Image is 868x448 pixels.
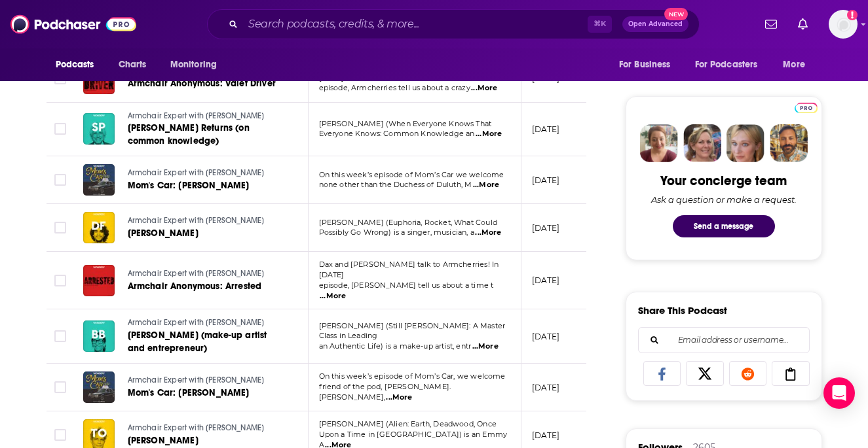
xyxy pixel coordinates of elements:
span: [PERSON_NAME] (When Everyone Knows That [319,119,492,128]
p: [DATE] [532,275,560,286]
span: [PERSON_NAME] (Euphoria, Rocket, What Could [319,218,497,227]
span: More [783,56,805,74]
span: ...More [473,180,499,190]
a: Mom's Car: [PERSON_NAME] [128,387,284,400]
span: Armchair Expert with [PERSON_NAME] [128,423,265,432]
span: Dax and [PERSON_NAME] talk to Armcherries! In [DATE] [319,63,499,82]
span: Podcasts [56,56,94,74]
a: Show notifications dropdown [760,13,782,35]
button: Send a message [673,215,775,237]
span: ⌘ K [588,16,612,33]
a: Copy Link [772,361,810,386]
a: Share on Facebook [643,361,681,386]
a: Pro website [795,101,818,113]
svg: Add a profile image [847,10,858,20]
span: [PERSON_NAME] (make-up artist and entrepreneur) [128,330,267,354]
div: Open Intercom Messenger [823,377,855,409]
span: For Podcasters [695,56,758,74]
a: Mom's Car: [PERSON_NAME] [128,179,284,192]
a: Armchair Expert with [PERSON_NAME] [128,375,284,387]
span: Armchair Expert with [PERSON_NAME] [128,269,265,278]
button: open menu [161,52,234,77]
span: Armchair Anonymous: Arrested [128,281,262,292]
span: Armchair Expert with [PERSON_NAME] [128,375,265,385]
button: open menu [687,52,777,77]
p: [DATE] [532,175,560,186]
span: Charts [119,56,147,74]
span: Possibly Go Wrong) is a singer, musician, a [319,228,474,237]
img: Sydney Profile [640,124,678,162]
img: Barbara Profile [683,124,721,162]
span: friend of the pod, [PERSON_NAME]. [PERSON_NAME], [319,382,451,402]
span: ...More [475,228,501,238]
span: Toggle select row [54,222,66,233]
span: ...More [386,392,412,403]
button: Open AdvancedNew [622,16,689,32]
p: [DATE] [532,124,560,135]
span: Armchair Expert with [PERSON_NAME] [128,111,265,120]
span: Everyone Knows: Common Knowledge an [319,129,475,138]
span: [PERSON_NAME] Returns (on common knowledge) [128,122,250,146]
button: Show profile menu [829,10,858,39]
button: open menu [610,52,687,77]
span: For Business [619,56,671,74]
img: User Profile [829,10,858,39]
a: Armchair Anonymous: Valet Driver [128,77,284,90]
span: Logged in as zeke_lerner [829,10,858,39]
a: Armchair Anonymous: Arrested [128,280,284,293]
p: [DATE] [532,331,560,342]
span: Armchair Expert with [PERSON_NAME] [128,318,265,327]
span: ...More [471,83,497,94]
div: Your concierge team [660,173,787,189]
span: Toggle select row [54,174,66,186]
span: Toggle select row [54,73,66,84]
a: Share on X/Twitter [686,361,724,386]
span: [PERSON_NAME] [128,435,198,446]
a: Show notifications dropdown [793,13,813,35]
span: Toggle select row [54,381,66,393]
span: ...More [320,291,346,302]
a: [PERSON_NAME] [128,434,284,447]
span: none other than the Duchess of Duluth, M [319,180,472,189]
div: Search followers [638,327,810,353]
img: Jon Profile [770,124,808,162]
div: Ask a question or make a request. [651,194,797,205]
span: Toggle select row [54,429,66,441]
button: open menu [774,52,821,77]
span: Armchair Anonymous: Valet Driver [128,78,276,89]
a: [PERSON_NAME] [128,227,284,240]
p: [DATE] [532,222,560,233]
a: Share on Reddit [729,361,767,386]
input: Email address or username... [649,328,799,353]
span: [PERSON_NAME] [128,228,198,239]
span: [PERSON_NAME] (Still [PERSON_NAME]: A Master Class in Leading [319,321,506,341]
span: episode, [PERSON_NAME] tell us about a time t [319,281,494,290]
div: Search podcasts, credits, & more... [207,9,700,39]
p: [DATE] [532,382,560,393]
span: [PERSON_NAME] (Alien: Earth, Deadwood, Once [319,419,497,428]
span: New [664,8,688,20]
span: Monitoring [170,56,217,74]
span: ...More [472,341,499,352]
span: On this week’s episode of Mom’s Car, we welcome [319,371,506,381]
span: Mom's Car: [PERSON_NAME] [128,387,250,398]
button: open menu [47,52,111,77]
span: Toggle select row [54,123,66,135]
img: Podchaser - Follow, Share and Rate Podcasts [10,12,136,37]
span: Armchair Expert with [PERSON_NAME] [128,216,265,225]
a: Armchair Expert with [PERSON_NAME] [128,422,284,434]
a: [PERSON_NAME] (make-up artist and entrepreneur) [128,329,285,355]
span: Dax and [PERSON_NAME] talk to Armcherries! In [DATE] [319,260,499,279]
span: Open Advanced [628,21,683,27]
span: an Authentic Life) is a make-up artist, entr [319,341,472,351]
img: Jules Profile [726,124,764,162]
a: Armchair Expert with [PERSON_NAME] [128,317,285,329]
a: [PERSON_NAME] Returns (on common knowledge) [128,122,285,148]
span: episode, Armcherries tell us about a crazy [319,83,470,92]
span: ...More [476,129,502,139]
a: Charts [110,52,155,77]
span: Armchair Expert with [PERSON_NAME] [128,168,265,177]
span: Toggle select row [54,330,66,342]
span: Mom's Car: [PERSON_NAME] [128,180,250,191]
